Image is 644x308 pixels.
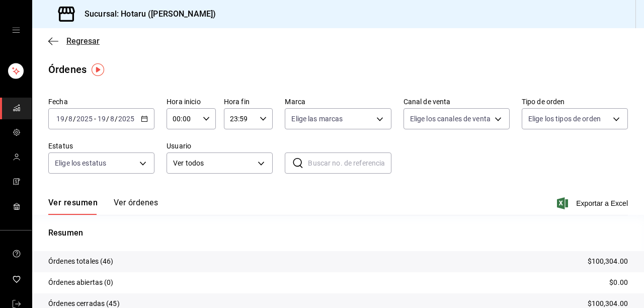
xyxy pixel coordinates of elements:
[48,256,114,267] p: Órdenes totales (46)
[97,115,106,123] input: --
[68,115,73,123] input: --
[528,114,601,124] span: Elige los tipos de orden
[48,198,158,215] div: navigation tabs
[110,115,115,123] input: --
[55,158,106,168] span: Elige los estatus
[588,256,628,267] p: $100,304.00
[167,142,273,149] label: Usuario
[12,26,20,34] button: open drawer
[73,115,76,123] span: /
[522,98,628,105] label: Tipo de orden
[48,142,154,149] label: Estatus
[114,198,158,215] button: Ver órdenes
[48,277,114,288] p: Órdenes abiertas (0)
[48,227,628,239] p: Resumen
[173,158,254,169] span: Ver todos
[308,153,391,173] input: Buscar no. de referencia
[94,115,96,123] span: -
[224,98,273,105] label: Hora fin
[118,115,135,123] input: ----
[291,114,343,124] span: Elige las marcas
[48,198,98,215] button: Ver resumen
[115,115,118,123] span: /
[48,36,100,46] button: Regresar
[76,8,216,20] h3: Sucursal: Hotaru ([PERSON_NAME])
[66,36,100,46] span: Regresar
[48,98,154,105] label: Fecha
[48,62,87,77] div: Órdenes
[56,115,65,123] input: --
[410,114,491,124] span: Elige los canales de venta
[404,98,510,105] label: Canal de venta
[559,197,628,209] button: Exportar a Excel
[167,98,216,105] label: Hora inicio
[609,277,628,288] p: $0.00
[76,115,93,123] input: ----
[92,63,104,76] img: Tooltip marker
[285,98,391,105] label: Marca
[65,115,68,123] span: /
[106,115,109,123] span: /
